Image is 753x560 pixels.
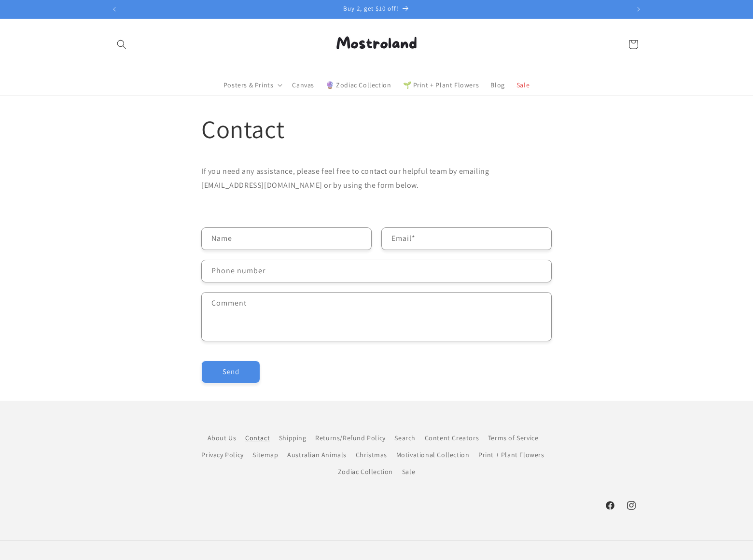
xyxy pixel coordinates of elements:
[201,447,243,463] a: Privacy Policy
[338,463,393,480] a: Zodiac Collection
[320,75,397,95] a: 🔮 Zodiac Collection
[356,447,387,463] a: Christmas
[396,447,470,463] a: Motivational Collection
[201,165,552,193] p: If you need any assistance, please feel free to contact our helpful team by emailing [EMAIL_ADDRE...
[402,463,415,480] a: Sale
[394,430,416,447] a: Search
[425,430,479,447] a: Content Creators
[485,75,510,95] a: Blog
[201,361,260,383] button: Send
[488,430,539,447] a: Terms of Service
[343,4,399,13] span: Buy 2, get $10 off!
[245,430,270,447] a: Contact
[279,430,307,447] a: Shipping
[326,81,391,89] span: 🔮 Zodiac Collection
[208,432,237,447] a: About Us
[516,81,530,89] span: Sale
[318,19,436,70] a: Mostroland
[315,430,386,447] a: Returns/Refund Policy
[287,447,347,463] a: Australian Animals
[292,81,314,89] span: Canvas
[478,447,544,463] a: Print + Plant Flowers
[397,75,485,95] a: 🌱 Print + Plant Flowers
[403,81,479,89] span: 🌱 Print + Plant Flowers
[201,113,552,146] h1: Contact
[286,75,320,95] a: Canvas
[511,75,535,95] a: Sale
[321,23,432,66] img: Mostroland
[252,447,278,463] a: Sitemap
[218,75,287,95] summary: Posters & Prints
[111,34,132,55] summary: Search
[223,81,274,89] span: Posters & Prints
[490,81,504,89] span: Blog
